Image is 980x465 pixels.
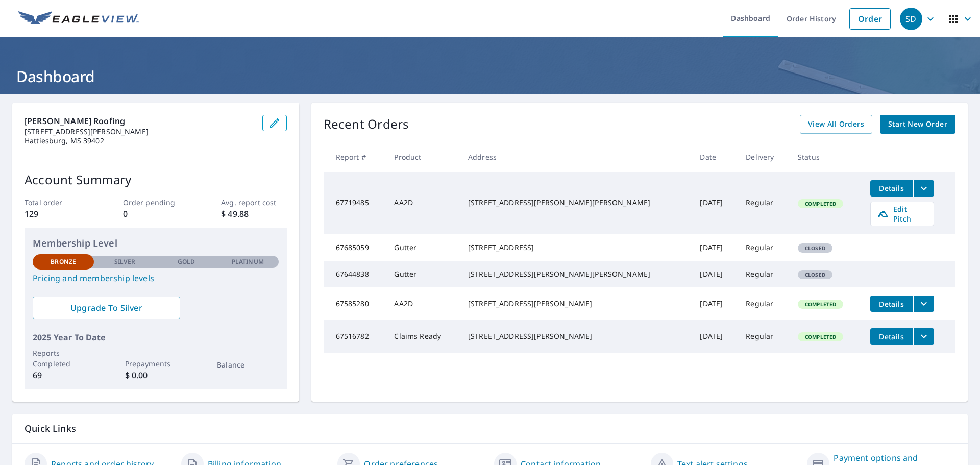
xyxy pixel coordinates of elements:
p: Platinum [232,257,264,266]
button: detailsBtn-67585280 [870,296,913,312]
p: $ 49.88 [221,208,286,220]
span: Details [876,183,907,193]
td: [DATE] [692,234,738,261]
td: 67644838 [324,261,386,287]
td: 67516782 [324,320,386,353]
td: [DATE] [692,172,738,234]
p: Quick Links [24,422,955,435]
span: Completed [799,301,842,308]
div: [STREET_ADDRESS][PERSON_NAME] [468,331,683,341]
td: Claims Ready [386,320,460,353]
span: Closed [799,271,831,278]
td: AA2D [386,287,460,320]
td: AA2D [386,172,460,234]
p: 129 [24,208,90,220]
button: detailsBtn-67719485 [870,180,913,197]
p: 2025 Year To Date [33,331,279,344]
td: 67719485 [324,172,386,234]
td: Regular [738,234,790,261]
th: Product [386,142,460,172]
td: Regular [738,287,790,320]
span: View All Orders [808,118,864,131]
p: Bronze [51,257,76,266]
p: Gold [178,257,195,266]
a: View All Orders [800,115,872,134]
p: 69 [33,369,94,381]
th: Delivery [738,142,790,172]
p: Prepayments [125,358,186,369]
th: Report # [324,142,386,172]
span: Upgrade To Silver [41,302,172,313]
p: Recent Orders [324,115,409,134]
p: Order pending [123,197,188,208]
td: Regular [738,320,790,353]
a: Order [849,8,891,30]
p: Silver [114,257,136,266]
td: [DATE] [692,261,738,287]
span: Start New Order [888,118,947,131]
button: filesDropdownBtn-67585280 [913,296,934,312]
div: [STREET_ADDRESS] [468,242,683,253]
td: 67585280 [324,287,386,320]
button: filesDropdownBtn-67719485 [913,180,934,197]
p: [PERSON_NAME] Roofing [24,115,254,127]
th: Date [692,142,738,172]
th: Status [790,142,862,172]
h1: Dashboard [12,66,968,87]
p: Membership Level [33,236,279,250]
td: Gutter [386,261,460,287]
span: Completed [799,200,842,207]
th: Address [460,142,692,172]
td: [DATE] [692,320,738,353]
span: Edit Pitch [877,204,927,224]
p: Avg. report cost [221,197,286,208]
div: [STREET_ADDRESS][PERSON_NAME] [468,299,683,309]
p: [STREET_ADDRESS][PERSON_NAME] [24,127,254,136]
td: Gutter [386,234,460,261]
p: 0 [123,208,188,220]
span: Closed [799,244,831,252]
a: Start New Order [880,115,955,134]
td: [DATE] [692,287,738,320]
span: Completed [799,333,842,340]
a: Edit Pitch [870,202,934,226]
p: Hattiesburg, MS 39402 [24,136,254,145]
button: filesDropdownBtn-67516782 [913,328,934,345]
td: Regular [738,261,790,287]
p: Total order [24,197,90,208]
td: 67685059 [324,234,386,261]
button: detailsBtn-67516782 [870,328,913,345]
p: Balance [217,359,278,370]
img: EV Logo [18,11,139,27]
td: Regular [738,172,790,234]
div: [STREET_ADDRESS][PERSON_NAME][PERSON_NAME] [468,269,683,279]
span: Details [876,299,907,309]
a: Upgrade To Silver [33,297,180,319]
a: Pricing and membership levels [33,272,279,284]
div: [STREET_ADDRESS][PERSON_NAME][PERSON_NAME] [468,198,683,208]
span: Details [876,332,907,341]
p: $ 0.00 [125,369,186,381]
p: Reports Completed [33,348,94,369]
p: Account Summary [24,170,287,189]
div: SD [900,8,922,30]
